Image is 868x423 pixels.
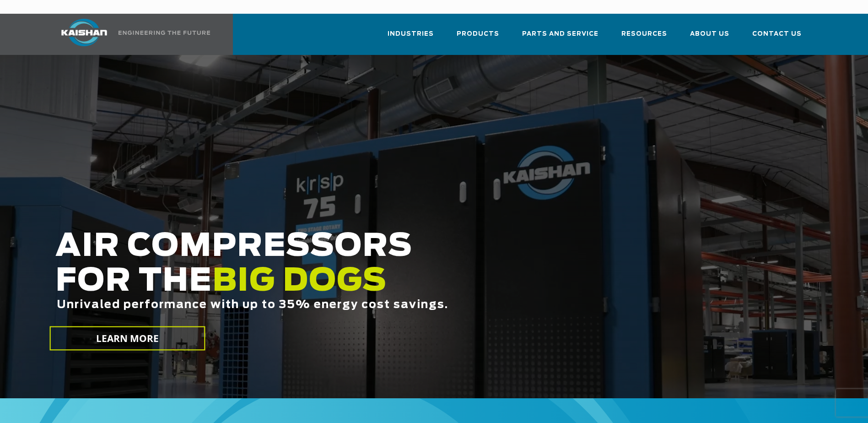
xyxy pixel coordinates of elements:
span: BIG DOGS [212,266,387,297]
a: About Us [690,22,729,53]
a: Industries [388,22,434,53]
a: Kaishan USA [50,14,212,55]
a: Resources [621,22,667,53]
a: LEARN MORE [49,326,205,351]
span: Unrivaled performance with up to 35% energy cost savings. [57,299,448,310]
span: Parts and Service [522,29,598,39]
span: Resources [621,29,667,39]
h2: AIR COMPRESSORS FOR THE [55,229,685,340]
span: About Us [690,29,729,39]
a: Products [457,22,499,53]
span: Contact Us [752,29,802,39]
img: kaishan logo [50,19,119,46]
span: Products [457,29,499,39]
span: Industries [388,29,434,39]
a: Parts and Service [522,22,598,53]
span: LEARN MORE [96,332,159,345]
img: Engineering the future [119,31,210,35]
a: Contact Us [752,22,802,53]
